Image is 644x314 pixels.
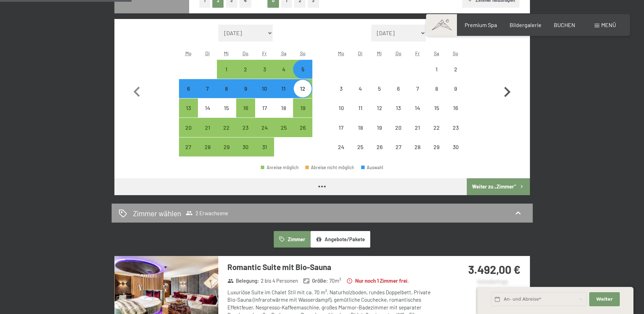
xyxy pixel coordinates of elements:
[236,79,255,98] div: Thu Oct 09 2025
[332,79,351,98] div: Anreise nicht möglich
[237,66,254,84] div: 2
[408,98,427,117] div: Fri Nov 14 2025
[255,79,274,98] div: Anreise möglich
[408,118,427,137] div: Fri Nov 21 2025
[409,86,426,103] div: 7
[554,21,575,28] a: BUCHEN
[409,125,426,142] div: 21
[255,60,274,79] div: Fri Oct 03 2025
[256,105,273,123] div: 17
[447,125,464,142] div: 23
[352,86,369,103] div: 4
[293,60,312,79] div: Sun Oct 05 2025
[274,98,293,117] div: Sat Oct 18 2025
[179,137,198,156] div: Anreise möglich
[446,79,465,98] div: Sun Nov 09 2025
[237,86,254,103] div: 9
[293,79,312,98] div: Anreise möglich
[274,79,293,98] div: Sat Oct 11 2025
[255,137,274,156] div: Anreise möglich
[408,137,427,156] div: Anreise nicht möglich
[199,125,216,142] div: 21
[453,50,458,56] abbr: Sonntag
[274,118,293,137] div: Sat Oct 25 2025
[274,98,293,117] div: Anreise nicht möglich
[371,86,388,103] div: 5
[332,144,350,162] div: 24
[332,105,350,123] div: 10
[256,144,273,162] div: 31
[294,66,311,84] div: 5
[293,118,312,137] div: Sun Oct 26 2025
[427,118,446,137] div: Anreise nicht möglich
[218,144,235,162] div: 29
[236,60,255,79] div: Anreise möglich
[428,66,445,84] div: 1
[351,137,370,156] div: Anreise nicht möglich
[370,137,389,156] div: Anreise nicht möglich
[179,79,198,98] div: Mon Oct 06 2025
[446,137,465,156] div: Anreise nicht möglich
[409,105,426,123] div: 14
[427,118,446,137] div: Sat Nov 22 2025
[198,98,217,117] div: Anreise nicht möglich
[415,50,420,56] abbr: Freitag
[408,98,427,117] div: Anreise nicht möglich
[237,125,254,142] div: 23
[396,50,401,56] abbr: Donnerstag
[275,105,292,123] div: 18
[352,125,369,142] div: 18
[217,118,236,137] div: Wed Oct 22 2025
[351,79,370,98] div: Anreise nicht möglich
[446,60,465,79] div: Sun Nov 02 2025
[346,277,409,284] strong: Nur noch 1 Zimmer frei.
[446,60,465,79] div: Anreise nicht möglich
[447,144,464,162] div: 30
[217,60,236,79] div: Anreise möglich
[370,118,389,137] div: Wed Nov 19 2025
[510,21,542,28] span: Bildergalerie
[389,79,408,98] div: Anreise nicht möglich
[275,125,292,142] div: 25
[198,118,217,137] div: Tue Oct 21 2025
[409,144,426,162] div: 28
[227,277,259,284] strong: Belegung :
[274,60,293,79] div: Sat Oct 04 2025
[446,118,465,137] div: Sun Nov 23 2025
[179,118,198,137] div: Anreise möglich
[408,137,427,156] div: Fri Nov 28 2025
[294,125,311,142] div: 26
[351,118,370,137] div: Tue Nov 18 2025
[217,137,236,156] div: Wed Oct 29 2025
[255,118,274,137] div: Fri Oct 24 2025
[446,118,465,137] div: Anreise nicht möglich
[293,98,312,117] div: Sun Oct 19 2025
[370,137,389,156] div: Wed Nov 26 2025
[351,118,370,137] div: Anreise nicht möglich
[332,118,351,137] div: Anreise nicht möglich
[179,137,198,156] div: Mon Oct 27 2025
[305,165,354,170] div: Abreise nicht möglich
[596,296,613,302] span: Weiter
[390,144,407,162] div: 27
[371,144,388,162] div: 26
[275,66,292,84] div: 4
[198,98,217,117] div: Tue Oct 14 2025
[255,98,274,117] div: Fri Oct 17 2025
[256,125,273,142] div: 24
[294,86,311,103] div: 12
[218,66,235,84] div: 1
[205,50,210,56] abbr: Dienstag
[179,79,198,98] div: Anreise möglich
[351,137,370,156] div: Tue Nov 25 2025
[446,137,465,156] div: Sun Nov 30 2025
[199,105,216,123] div: 14
[217,98,236,117] div: Anreise nicht möglich
[217,79,236,98] div: Wed Oct 08 2025
[447,86,464,103] div: 9
[427,60,446,79] div: Anreise nicht möglich
[303,277,328,284] strong: Größe :
[255,98,274,117] div: Anreise nicht möglich
[180,86,197,103] div: 6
